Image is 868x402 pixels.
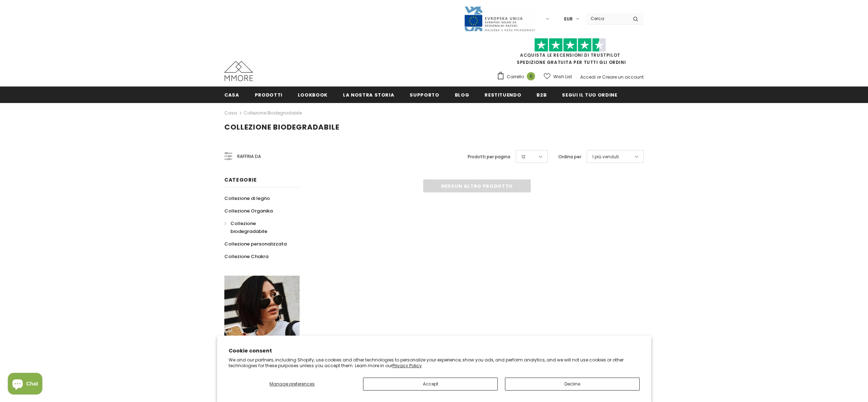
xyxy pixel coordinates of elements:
span: Blog [455,92,469,98]
a: Lookbook [298,87,328,103]
img: Javni Razpis [464,6,535,32]
span: 0 [527,72,535,80]
img: Fidati di Pilot Stars [534,38,606,52]
span: La nostra storia [343,92,394,98]
span: SPEDIZIONE GRATUITA PER TUTTI GLI ORDINI [497,41,644,65]
a: La nostra storia [343,87,394,103]
label: Ordina per [558,153,581,160]
button: Manage preferences [229,378,356,391]
span: 12 [521,153,525,160]
a: Wish List [544,70,572,83]
a: Collezione biodegradabile [244,110,302,116]
a: Carrello 0 [497,71,539,82]
input: Search Site [586,13,628,24]
span: Manage preferences [270,381,315,387]
h2: Cookie consent [229,347,640,355]
a: Collezione di legno [224,192,270,205]
a: Prodotti [255,87,282,103]
span: Collezione di legno [224,195,270,202]
span: Collezione Organika [224,207,273,214]
a: Collezione Organika [224,205,273,217]
a: Collezione biodegradabile [224,217,292,238]
p: We and our partners, including Shopify, use cookies and other technologies to personalize your ex... [229,357,640,368]
a: Accedi [580,74,596,80]
span: Segui il tuo ordine [562,92,617,98]
span: B2B [536,92,547,98]
a: supporto [410,87,439,103]
inbox-online-store-chat: Shopify online store chat [6,373,44,396]
a: Casa [224,109,237,117]
span: Collezione biodegradabile [224,122,339,132]
button: Decline [505,378,640,391]
label: Prodotti per pagina [468,153,510,160]
span: Wish List [553,73,572,80]
span: supporto [410,92,439,98]
span: Collezione personalizzata [224,240,287,247]
span: Collezione biodegradabile [230,220,267,235]
span: Raffina da [237,153,261,160]
a: Collezione Chakra [224,250,268,263]
a: Segui il tuo ordine [562,87,617,103]
span: I più venduti [592,153,619,160]
a: B2B [536,87,547,103]
span: Lookbook [298,92,328,98]
a: Creare un account [602,74,644,80]
span: Prodotti [255,92,282,98]
a: Restituendo [485,87,521,103]
a: Casa [224,87,239,103]
a: Collezione personalizzata [224,238,287,250]
button: Accept [363,378,498,391]
a: Acquista le recensioni di TrustPilot [520,52,620,58]
span: or [597,74,601,80]
img: Casi MMORE [224,61,253,81]
span: Restituendo [485,92,521,98]
span: Collezione Chakra [224,253,268,260]
a: Javni Razpis [464,15,535,22]
span: Carrello [507,73,524,80]
span: Casa [224,92,239,98]
a: Privacy Policy [392,363,422,369]
a: Blog [455,87,469,103]
span: EUR [564,15,573,23]
span: Categorie [224,176,257,183]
